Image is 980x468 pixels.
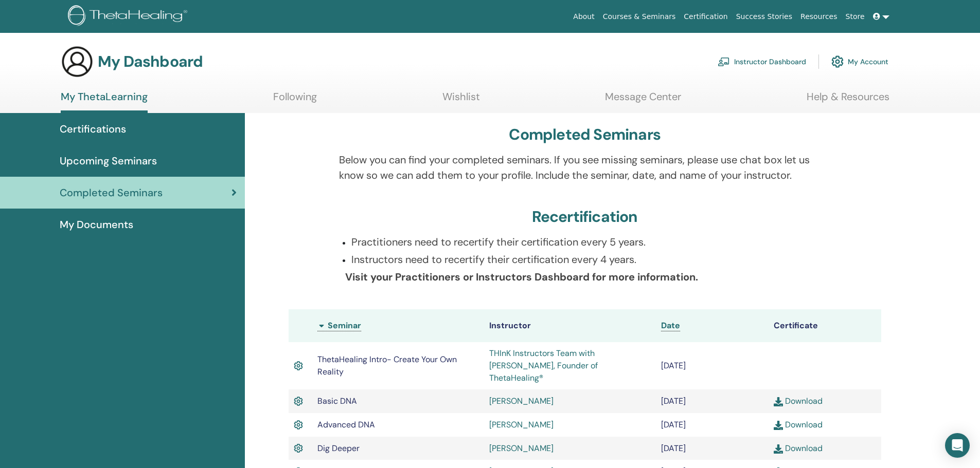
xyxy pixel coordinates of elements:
[774,444,783,454] img: download.svg
[774,397,783,406] img: download.svg
[656,342,769,389] td: [DATE]
[339,152,830,183] p: Below you can find your completed seminars. If you see missing seminars, please use chat box let ...
[509,125,661,144] h3: Completed Seminars
[945,433,970,458] div: Open Intercom Messenger
[774,396,823,406] a: Download
[61,90,148,113] a: My ThetaLearning
[98,52,203,71] h3: My Dashboard
[656,413,769,437] td: [DATE]
[769,309,881,342] th: Certificate
[345,270,698,284] b: Visit your Practitioners or Instructors Dashboard for more information.
[718,57,730,66] img: chalkboard-teacher.svg
[273,90,317,110] a: Following
[680,7,732,26] a: Certification
[718,50,806,73] a: Instructor Dashboard
[317,396,357,406] span: Basic DNA
[661,320,680,331] a: Date
[61,45,94,78] img: generic-user-icon.jpg
[774,419,823,430] a: Download
[489,419,554,430] a: [PERSON_NAME]
[489,443,554,454] a: [PERSON_NAME]
[294,442,303,455] img: Active Certificate
[661,320,680,331] span: Date
[294,395,303,408] img: Active Certificate
[605,90,681,110] a: Message Center
[807,90,889,110] a: Help & Resources
[68,5,191,28] img: logo.png
[656,437,769,460] td: [DATE]
[60,121,126,137] span: Certifications
[60,217,133,232] span: My Documents
[842,7,869,26] a: Store
[294,359,303,372] img: Active Certificate
[489,396,554,406] a: [PERSON_NAME]
[351,234,830,250] p: Practitioners need to recertify their certification every 5 years.
[60,153,157,169] span: Upcoming Seminars
[774,443,823,454] a: Download
[442,90,480,110] a: Wishlist
[294,418,303,432] img: Active Certificate
[599,7,680,26] a: Courses & Seminars
[732,7,796,26] a: Success Stories
[831,53,844,70] img: cog.svg
[831,50,888,73] a: My Account
[60,185,163,200] span: Completed Seminars
[532,208,638,226] h3: Recertification
[796,7,842,26] a: Resources
[317,443,360,454] span: Dig Deeper
[774,421,783,430] img: download.svg
[656,389,769,413] td: [DATE]
[489,348,598,383] a: THInK Instructors Team with [PERSON_NAME], Founder of ThetaHealing®
[484,309,656,342] th: Instructor
[317,419,375,430] span: Advanced DNA
[569,7,598,26] a: About
[351,252,830,267] p: Instructors need to recertify their certification every 4 years.
[317,354,457,377] span: ThetaHealing Intro- Create Your Own Reality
